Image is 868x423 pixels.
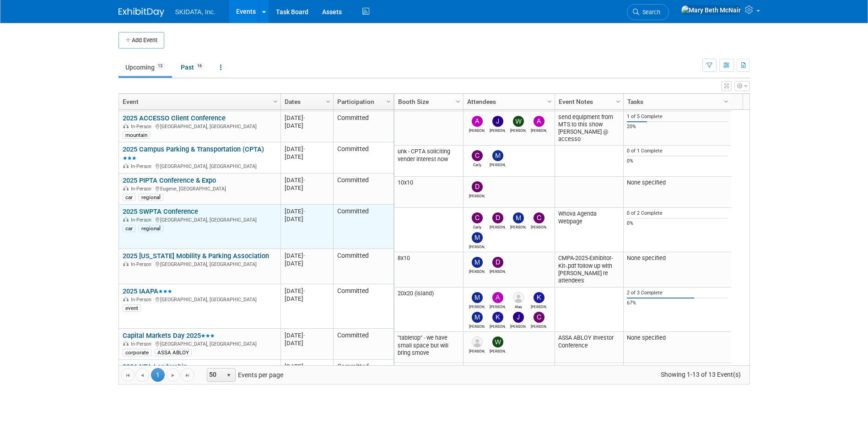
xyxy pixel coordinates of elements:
[123,261,129,266] img: In-Person Event
[398,94,457,109] a: Booth Size
[303,252,305,259] span: -
[531,323,547,329] div: Christopher Archer
[513,116,524,127] img: Wesley Martin
[285,153,329,161] div: [DATE]
[155,63,165,70] span: 13
[303,332,305,339] span: -
[123,331,215,340] a: Capital Markets Day 2025
[121,368,135,382] a: Go to the first page
[195,368,292,382] span: Events per page
[285,339,329,347] div: [DATE]
[555,208,623,252] td: Whova Agenda Webpage
[270,94,280,108] a: Column Settings
[627,124,728,130] div: 20%
[131,124,154,130] span: In-Person
[139,225,163,232] div: regional
[472,181,483,192] img: Damon Kessler
[139,372,146,379] span: Go to the previous page
[469,161,485,167] div: Carly Jansen
[166,368,180,382] a: Go to the next page
[510,323,526,329] div: John Keefe
[333,174,394,205] td: Committed
[333,360,394,391] td: Committed
[469,347,485,353] div: Dave Luken
[175,8,216,16] span: SKIDATA, Inc.
[472,150,483,161] img: Carly Jansen
[131,217,154,223] span: In-Person
[394,332,463,363] td: "tabletop" - we have small space but will bring smove
[285,363,329,370] div: [DATE]
[555,332,623,363] td: ASSA ABLOY Investor Conference
[333,142,394,174] td: Committed
[123,194,135,201] div: car
[151,368,165,382] span: 1
[472,212,483,223] img: Carly Jansen
[531,223,547,229] div: Christopher Archer
[472,116,483,127] img: Andy Shenberger
[207,369,223,381] span: 50
[272,98,279,105] span: Column Settings
[534,212,545,223] img: Christopher Archer
[303,208,305,215] span: -
[454,98,462,105] span: Column Settings
[123,260,276,268] div: [GEOGRAPHIC_DATA], [GEOGRAPHIC_DATA]
[469,323,485,329] div: Malloy Pohrer
[469,192,485,198] div: Damon Kessler
[285,260,329,267] div: [DATE]
[492,257,503,268] img: Damon Kessler
[469,243,485,249] div: Michael Ball
[285,176,329,184] div: [DATE]
[131,297,154,303] span: In-Person
[333,329,394,360] td: Committed
[333,111,394,142] td: Committed
[472,312,483,323] img: Malloy Pohrer
[123,295,276,303] div: [GEOGRAPHIC_DATA], [GEOGRAPHIC_DATA]
[490,268,506,274] div: Damon Kessler
[545,94,555,108] a: Column Settings
[323,94,333,108] a: Column Settings
[513,212,524,223] img: Malloy Pohrer
[123,217,129,222] img: In-Person Event
[123,341,129,346] img: In-Person Event
[681,5,741,15] img: Mary Beth McNair
[467,94,549,109] a: Attendees
[627,114,728,120] div: 1 of 5 Complete
[469,303,485,309] div: Michael Ball
[285,184,329,192] div: [DATE]
[123,252,269,260] a: 2025 [US_STATE] Mobility & Parking Association
[123,340,276,347] div: [GEOGRAPHIC_DATA], [GEOGRAPHIC_DATA]
[490,323,506,329] div: Kim Masoner
[124,372,131,379] span: Go to the first page
[131,186,154,192] span: In-Person
[531,303,547,309] div: Keith Lynch
[534,312,545,323] img: Christopher Archer
[303,114,305,121] span: -
[555,111,623,146] td: send equipment from MTS to this show [PERSON_NAME] @ accesso
[490,127,506,133] div: John Keefe
[627,210,728,217] div: 0 of 2 Complete
[131,163,154,169] span: In-Person
[627,158,728,164] div: 0%
[123,163,129,168] img: In-Person Event
[472,292,483,303] img: Michael Ball
[123,304,141,312] div: event
[383,94,394,108] a: Column Settings
[394,177,463,208] td: 10x10
[324,98,332,105] span: Column Settings
[469,268,485,274] div: Malloy Pohrer
[490,347,506,353] div: Wesley Martin
[123,94,275,109] a: Event
[510,223,526,229] div: Malloy Pohrer
[119,8,164,17] img: ExhibitDay
[119,59,172,76] a: Upcoming13
[469,223,485,229] div: Carly Jansen
[285,207,329,215] div: [DATE]
[627,4,669,20] a: Search
[123,176,216,184] a: 2025 PIPTA Conference & Expo
[627,148,728,154] div: 0 of 1 Complete
[385,98,392,105] span: Column Settings
[333,205,394,249] td: Committed
[285,145,329,153] div: [DATE]
[492,292,503,303] img: Andy Shenberger
[394,252,463,287] td: 8x10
